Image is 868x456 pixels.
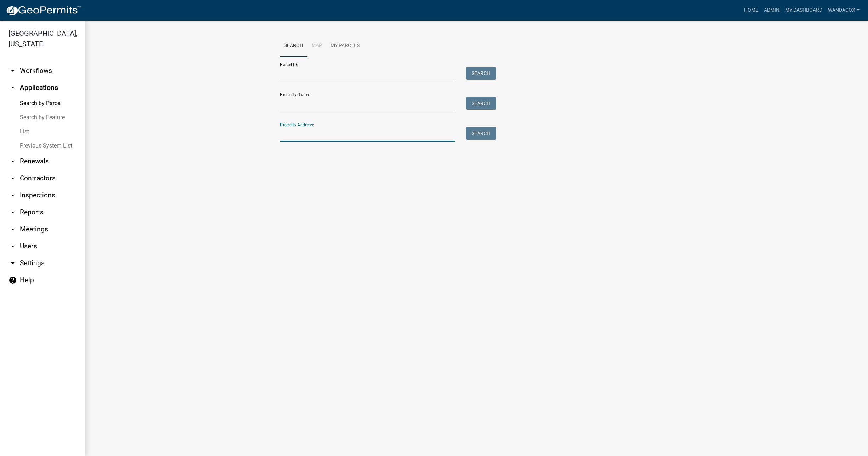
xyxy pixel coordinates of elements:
[8,157,17,166] i: arrow_drop_down
[280,35,307,57] a: Search
[8,191,17,200] i: arrow_drop_down
[761,4,782,17] a: Admin
[825,4,862,17] a: WandaCox
[466,127,496,140] button: Search
[8,83,17,92] i: arrow_drop_up
[782,4,825,17] a: My Dashboard
[8,174,17,183] i: arrow_drop_down
[466,97,496,110] button: Search
[8,208,17,217] i: arrow_drop_down
[741,4,761,17] a: Home
[326,35,364,57] a: My Parcels
[8,276,17,284] i: help
[8,242,17,250] i: arrow_drop_down
[8,259,17,267] i: arrow_drop_down
[8,225,17,233] i: arrow_drop_down
[466,67,496,80] button: Search
[8,67,17,75] i: arrow_drop_down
